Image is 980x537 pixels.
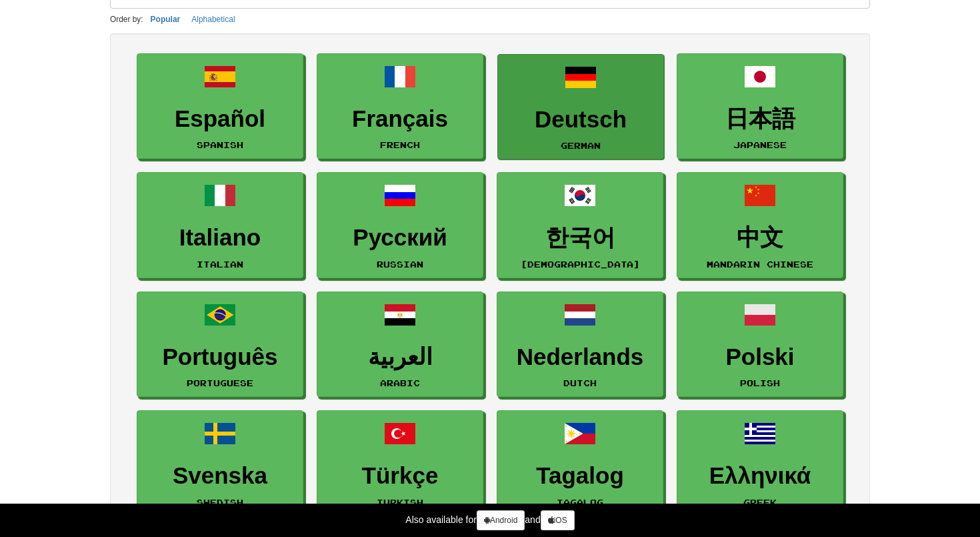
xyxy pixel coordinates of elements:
button: Alphabetical [187,12,239,27]
a: 日本語Japanese [677,53,843,159]
h3: Русский [324,225,476,251]
a: NederlandsDutch [497,292,663,398]
small: Turkish [377,498,423,507]
a: العربيةArabic [317,292,483,398]
h3: العربية [324,344,476,370]
a: PolskiPolish [677,292,843,398]
small: Italian [197,259,243,269]
small: Polish [740,378,780,388]
h3: Polski [684,344,836,370]
h3: Italiano [144,225,296,251]
a: Android [477,510,525,530]
h3: Svenska [144,463,296,489]
small: Arabic [380,378,420,388]
h3: Ελληνικά [684,463,836,489]
h3: 日本語 [684,106,836,132]
a: 한국어[DEMOGRAPHIC_DATA] [497,172,663,278]
button: Popular [147,12,185,27]
a: TagalogTagalog [497,410,663,516]
a: PortuguêsPortuguese [137,292,303,398]
a: SvenskaSwedish [137,410,303,516]
a: FrançaisFrench [317,53,483,159]
small: [DEMOGRAPHIC_DATA] [521,259,640,269]
small: Order by: [110,15,143,24]
small: Japanese [733,140,787,149]
h3: Türkçe [324,463,476,489]
h3: Nederlands [504,344,656,370]
h3: Deutsch [505,107,657,133]
small: Portuguese [187,378,253,388]
a: iOS [541,510,575,530]
small: French [380,140,420,149]
small: German [561,141,601,150]
a: EspañolSpanish [137,53,303,159]
a: ItalianoItalian [137,172,303,278]
h3: 中文 [684,225,836,251]
h3: 한국어 [504,225,656,251]
a: 中文Mandarin Chinese [677,172,843,278]
small: Spanish [197,140,243,149]
a: РусскийRussian [317,172,483,278]
h3: Español [144,106,296,132]
small: Dutch [563,378,597,388]
small: Mandarin Chinese [707,259,813,269]
a: TürkçeTurkish [317,410,483,516]
h3: Português [144,344,296,370]
a: ΕλληνικάGreek [677,410,843,516]
small: Greek [743,498,777,507]
a: DeutschGerman [497,54,664,160]
small: Swedish [197,498,243,507]
small: Tagalog [557,498,603,507]
h3: Français [324,106,476,132]
h3: Tagalog [504,463,656,489]
small: Russian [377,259,423,269]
